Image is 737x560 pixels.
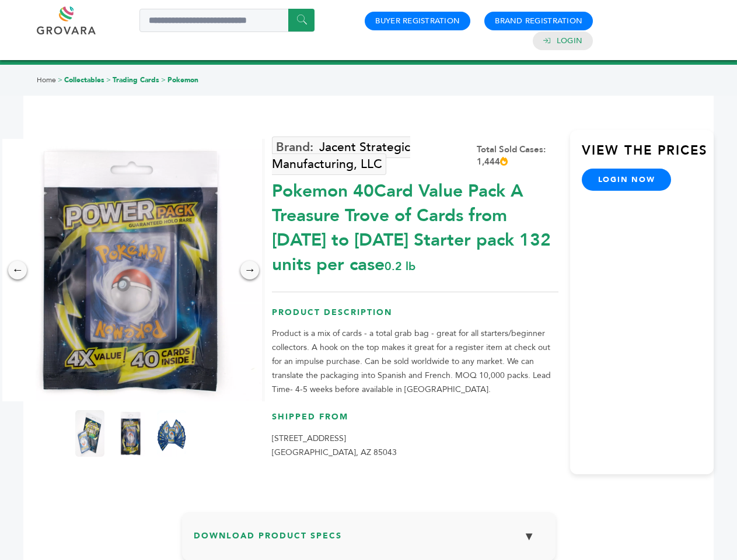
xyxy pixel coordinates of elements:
p: Product is a mix of cards - a total grab bag - great for all starters/beginner collectors. A hook... [272,327,558,397]
input: Search a product or brand... [139,9,315,32]
img: Pokemon 40-Card Value Pack – A Treasure Trove of Cards from 1996 to 2024 - Starter pack! 132 unit... [157,410,186,457]
div: Pokemon 40Card Value Pack A Treasure Trove of Cards from [DATE] to [DATE] Starter pack 132 units ... [272,173,558,277]
a: Buyer Registration [375,16,460,26]
h3: Download Product Specs [194,524,544,558]
a: Jacent Strategic Manufacturing, LLC [272,136,410,175]
a: Pokemon [167,75,198,85]
button: ▼ [515,524,544,549]
h3: View the Prices [582,142,714,169]
span: > [58,75,62,85]
span: 0.2 lb [385,258,415,274]
a: Login [557,36,582,46]
a: Home [37,75,56,85]
a: Collectables [64,75,104,85]
span: > [161,75,166,85]
a: login now [582,169,672,191]
div: Total Sold Cases: 1,444 [477,143,558,168]
div: ← [8,261,27,279]
a: Brand Registration [495,16,582,26]
div: → [240,261,259,279]
h3: Shipped From [272,411,558,432]
h3: Product Description [272,307,558,327]
img: Pokemon 40-Card Value Pack – A Treasure Trove of Cards from 1996 to 2024 - Starter pack! 132 unit... [75,410,104,457]
p: [STREET_ADDRESS] [GEOGRAPHIC_DATA], AZ 85043 [272,432,558,460]
img: Pokemon 40-Card Value Pack – A Treasure Trove of Cards from 1996 to 2024 - Starter pack! 132 unit... [116,410,145,457]
a: Trading Cards [113,75,159,85]
span: > [106,75,111,85]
